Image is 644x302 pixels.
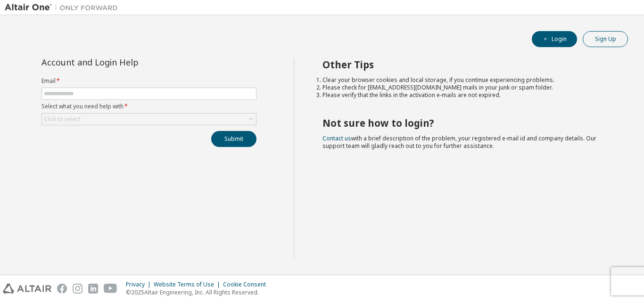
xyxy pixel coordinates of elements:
[88,284,98,294] img: linkedin.svg
[322,91,611,99] li: Please verify that the links in the activation e-mails are not expired.
[322,134,596,150] span: with a brief description of the problem, your registered e-mail id and company details. Our suppo...
[126,281,154,288] div: Privacy
[126,288,272,296] p: © 2025 Altair Engineering, Inc. All Rights Reserved.
[44,115,81,123] div: Click to select
[322,84,611,91] li: Please check for [EMAIL_ADDRESS][DOMAIN_NAME] mails in your junk or spam folder.
[223,281,272,288] div: Cookie Consent
[322,117,611,129] h2: Not sure how to login?
[583,31,628,47] button: Sign Up
[41,58,214,66] div: Account and Login Help
[322,58,611,71] h2: Other Tips
[211,131,256,147] button: Submit
[73,284,83,294] img: instagram.svg
[3,284,51,294] img: altair_logo.svg
[5,3,123,12] img: Altair One
[42,114,256,125] div: Click to select
[41,103,256,110] label: Select what you need help with
[322,76,611,84] li: Clear your browser cookies and local storage, if you continue experiencing problems.
[532,31,577,47] button: Login
[154,281,223,288] div: Website Terms of Use
[57,284,67,294] img: facebook.svg
[104,284,117,294] img: youtube.svg
[322,134,351,142] a: Contact us
[41,77,256,85] label: Email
